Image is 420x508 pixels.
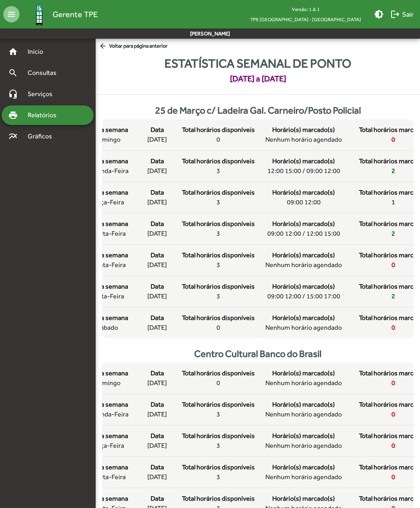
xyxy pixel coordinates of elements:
[87,156,128,166] span: Dia da semana
[23,68,67,78] span: Consultas
[182,313,255,323] span: Total horários disponíveis
[23,89,63,99] span: Serviços
[217,166,220,176] span: 3
[194,348,322,359] strong: Centro Cultural Banco do Brasil
[217,197,220,207] span: 3
[392,166,395,176] span: 2
[182,431,255,441] span: Total horários disponíveis
[99,42,109,51] mat-icon: arrow_back
[8,131,18,141] mat-icon: multiline_chart
[267,291,340,301] span: 09:00 12:00 / 15:00 17:00
[87,219,128,229] span: Dia da semana
[8,68,18,78] mat-icon: search
[164,54,351,72] span: Estatística semanal de ponto
[151,282,164,291] span: Data
[94,378,120,388] span: domingo
[392,291,395,301] span: 2
[86,166,129,176] span: segunda-feira
[265,441,342,451] span: Nenhum horário agendado
[26,1,52,28] img: Logo
[182,156,255,166] span: Total horários disponíveis
[3,6,20,22] mat-icon: menu
[89,472,126,482] span: quarta-feira
[89,229,126,239] span: quarta-feira
[392,378,395,388] span: 0
[151,219,164,229] span: Data
[94,135,120,145] span: domingo
[147,323,167,333] span: [DATE]
[23,131,63,141] span: Gráficos
[8,110,18,120] mat-icon: print
[217,260,220,270] span: 3
[272,250,335,260] span: Horário(s) marcado(s)
[392,197,395,207] span: 1
[390,7,413,22] span: Sair
[392,441,395,451] span: 0
[272,400,335,409] span: Horário(s) marcado(s)
[147,441,167,451] span: [DATE]
[182,400,255,409] span: Total horários disponíveis
[151,462,164,472] span: Data
[147,166,167,176] span: [DATE]
[147,378,167,388] span: [DATE]
[387,7,417,22] button: Sair
[151,188,164,197] span: Data
[272,313,335,323] span: Horário(s) marcado(s)
[147,260,167,270] span: [DATE]
[151,368,164,378] span: Data
[182,368,255,378] span: Total horários disponíveis
[392,472,395,482] span: 0
[23,110,67,120] span: Relatórios
[151,156,164,166] span: Data
[217,409,220,419] span: 3
[151,313,164,323] span: Data
[265,409,342,419] span: Nenhum horário agendado
[147,472,167,482] span: [DATE]
[265,378,342,388] span: Nenhum horário agendado
[147,409,167,419] span: [DATE]
[97,323,118,333] span: sábado
[151,400,164,409] span: Data
[99,42,168,51] span: Voltar para página anterior
[272,156,335,166] span: Horário(s) marcado(s)
[182,494,255,504] span: Total horários disponíveis
[89,260,126,270] span: quinta-feira
[265,260,342,270] span: Nenhum horário agendado
[147,291,167,301] span: [DATE]
[182,282,255,291] span: Total horários disponíveis
[272,368,335,378] span: Horário(s) marcado(s)
[182,125,255,135] span: Total horários disponíveis
[392,409,395,419] span: 0
[392,260,395,270] span: 0
[87,431,128,441] span: Dia da semana
[267,166,340,176] span: 12:00 15:00 / 09:00 12:00
[244,14,367,24] span: TPE [GEOGRAPHIC_DATA] - [GEOGRAPHIC_DATA]
[90,441,124,451] span: terça-feira
[217,229,220,239] span: 3
[155,105,361,116] strong: 25 de Março c/ Ladeira Gal. Carneiro/Posto Policial
[265,472,342,482] span: Nenhum horário agendado
[151,431,164,441] span: Data
[20,1,98,28] a: Gerente TPE
[8,89,18,99] mat-icon: headset_mic
[272,431,335,441] span: Horário(s) marcado(s)
[392,229,395,239] span: 2
[265,323,342,333] span: Nenhum horário agendado
[182,219,255,229] span: Total horários disponíveis
[87,250,128,260] span: Dia da semana
[217,291,220,301] span: 3
[87,368,128,378] span: Dia da semana
[90,197,124,207] span: terça-feira
[87,494,128,504] span: Dia da semana
[272,494,335,504] span: Horário(s) marcado(s)
[265,135,342,145] span: Nenhum horário agendado
[151,250,164,260] span: Data
[87,313,128,323] span: Dia da semana
[86,409,129,419] span: segunda-feira
[87,400,128,409] span: Dia da semana
[272,125,335,135] span: Horário(s) marcado(s)
[151,494,164,504] span: Data
[217,472,220,482] span: 3
[91,291,124,301] span: sexta-feira
[87,125,128,135] span: Dia da semana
